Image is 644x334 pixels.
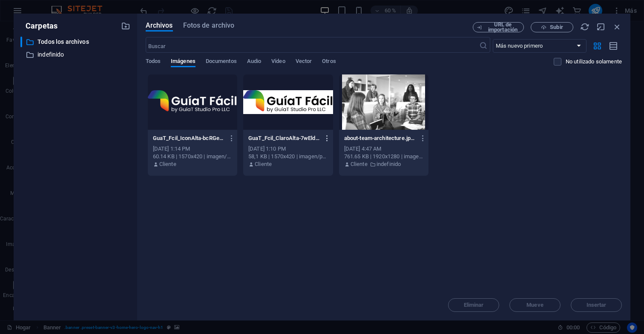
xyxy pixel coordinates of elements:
div: 761.65 KB | 1920x1280 | imagen/jpeg [344,153,423,160]
p: indefinido [377,160,401,168]
div: [DATE] 1:14 PM [153,145,232,153]
span: Vídeo [271,56,285,68]
i: Crear nueva carpeta [121,21,130,31]
span: Todos [146,56,161,68]
span: Audio [247,56,261,68]
p: GuaT_Fcil_IconAlta-bcRGei3Dt4JNDkXBePwr0g.png [153,134,224,142]
input: Buscar [146,39,479,53]
p: Todos los archivos [37,37,115,47]
button: URL de importación [473,22,524,32]
i: Cerrar [612,22,622,31]
p: Cliente [255,160,272,168]
p: Cliente [159,160,176,168]
i: Minimizar [596,22,606,31]
span: Vector [296,56,312,68]
p: GuaT_Fcil_ClaroAlta-7wEldDSMjYFwZOFwRbMa0w.png [248,134,320,142]
div: indefinido [20,49,130,60]
i: Recargar [580,22,589,31]
p: about-team-architecture.jpeg-hIbzhLwkm_7J9FqV9bSqgA.jpg [344,134,416,142]
span: Otros [322,56,336,68]
span: Subir [550,25,563,30]
span: URL de importación [486,22,520,32]
p: Carpetas [20,20,57,31]
span: Fotos de archivo [183,20,235,31]
span: Imágenes [171,56,195,68]
span: Documentos [206,56,237,68]
div: 60.14 KB | 1570x420 | imagen/png [153,153,232,160]
p: indefinido [37,50,115,60]
div: [DATE] 4:47 AM [344,145,423,153]
div: 58,1 KB | 1570x420 | imagen/png [248,153,328,160]
div: [DATE] 1:10 PM [248,145,328,153]
button: Subir [531,22,573,32]
p: Cliente [351,160,368,168]
span: Archivos [146,20,173,31]
p: Muestra solo archivos que no están en uso en el sitio web. Los archivos añadidos durante esta ses... [566,58,622,66]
